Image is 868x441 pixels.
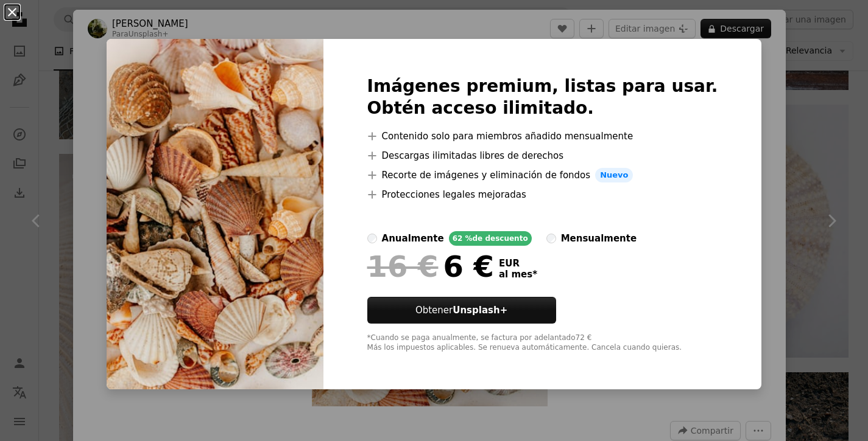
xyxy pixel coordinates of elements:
div: 62 % de descuento [449,231,532,246]
li: Descargas ilimitadas libres de derechos [367,148,718,163]
button: ObtenerUnsplash+ [367,297,556,324]
li: Contenido solo para miembros añadido mensualmente [367,129,718,144]
div: mensualmente [561,231,637,246]
span: 16 € [367,251,439,282]
span: Nuevo [595,168,633,182]
div: *Cuando se paga anualmente, se factura por adelantado 72 € Más los impuestos aplicables. Se renue... [367,333,718,353]
h2: Imágenes premium, listas para usar. Obtén acceso ilimitado. [367,75,718,119]
div: anualmente [382,231,444,246]
span: al mes * [499,269,537,280]
li: Recorte de imágenes y eliminación de fondos [367,168,718,182]
input: mensualmente [546,234,556,243]
span: EUR [499,258,537,269]
strong: Unsplash+ [453,305,507,316]
img: premium_photo-1673422507297-e21966b5bb4e [107,39,323,389]
input: anualmente62 %de descuento [367,234,377,243]
div: 6 € [367,251,494,282]
li: Protecciones legales mejoradas [367,187,718,202]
